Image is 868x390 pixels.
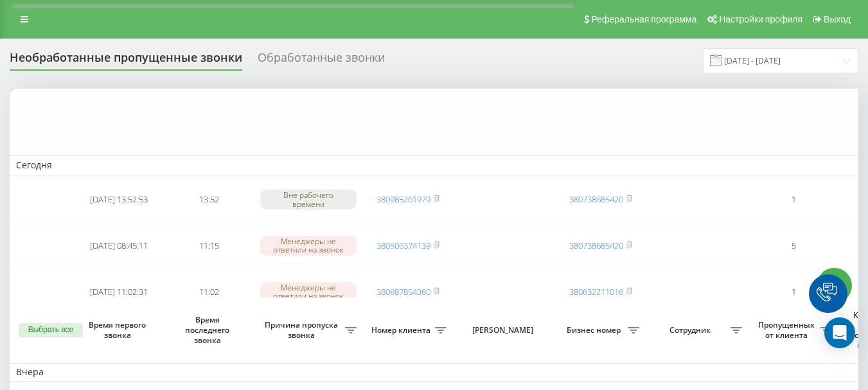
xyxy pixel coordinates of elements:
span: Время последнего звонка [174,315,244,345]
td: [DATE] 11:02:31 [74,270,164,314]
div: Менеджеры не ответили на звонок [260,282,357,301]
span: Номер клиента [369,325,435,335]
td: 13:52 [164,178,254,222]
span: Реферальная программа [591,14,696,24]
div: Обработанные звонки [258,51,385,71]
div: Необработанные пропущенные звонки [10,51,242,71]
td: 11:02 [164,270,254,314]
div: Менеджеры не ответили на звонок [260,236,357,255]
div: Open Intercom Messenger [824,317,855,348]
td: 11:15 [164,224,254,268]
a: 380506374139 [376,240,430,251]
td: [DATE] 08:45:11 [74,224,164,268]
a: 380632211016 [569,286,623,297]
span: Пропущенных от клиента [755,320,820,340]
span: Настройки профиля [719,14,802,24]
span: Сотрудник [652,325,731,335]
td: 1 [748,270,838,314]
div: Вне рабочего времени [260,190,357,209]
span: Бизнес номер [562,325,628,335]
td: 5 [748,224,838,268]
td: [DATE] 13:52:53 [74,178,164,222]
span: Выход [824,14,851,24]
a: 380738685420 [569,193,623,205]
a: 380987854360 [376,286,430,297]
button: Выбрать все [19,323,83,337]
span: Причина пропуска звонка [260,320,345,340]
a: 380985261979 [376,193,430,205]
a: 380738685420 [569,240,623,251]
td: 1 [748,178,838,222]
span: Время первого звонка [84,320,154,340]
span: [PERSON_NAME] [464,325,545,335]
